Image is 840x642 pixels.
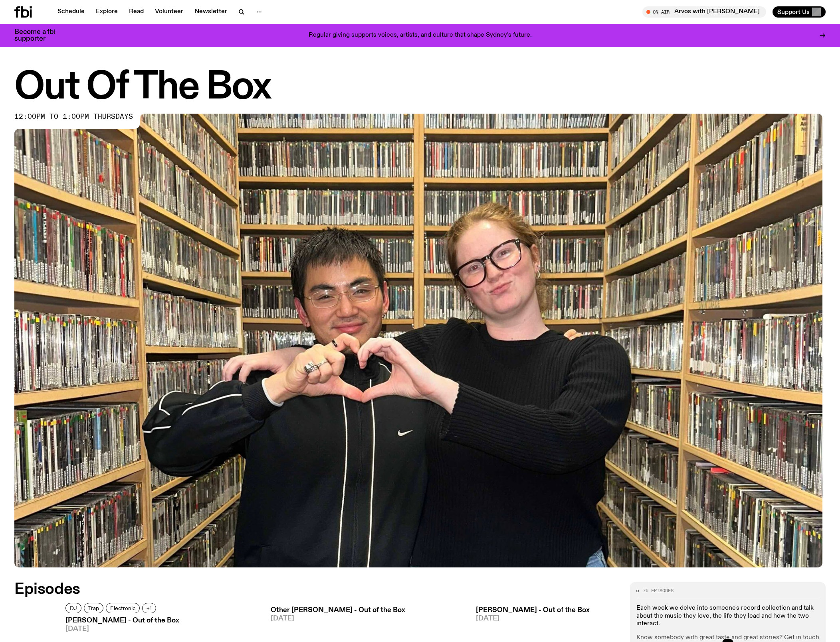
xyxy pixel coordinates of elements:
button: +1 [142,603,156,613]
span: [DATE] [476,615,590,622]
span: 76 episodes [643,589,674,593]
h1: Out Of The Box [14,70,826,106]
h2: Episodes [14,582,552,597]
span: DJ [70,605,77,611]
a: Newsletter [190,6,232,18]
a: Electronic [106,603,140,613]
span: [DATE] [65,626,179,632]
button: On AirArvos with [PERSON_NAME] [642,6,766,18]
p: Each week we delve into someone's record collection and talk about the music they love, the life ... [636,605,819,628]
span: Trap [88,605,99,611]
button: Support Us [773,6,826,18]
span: 12:00pm to 1:00pm thursdays [14,114,133,120]
a: Trap [84,603,103,613]
h3: Become a fbi supporter [14,29,65,42]
a: Read [124,6,149,18]
span: Support Us [777,8,810,16]
a: DJ [65,603,81,613]
h3: Other [PERSON_NAME] - Out of the Box [271,607,405,614]
p: Regular giving supports voices, artists, and culture that shape Sydney’s future. [309,32,532,39]
h3: [PERSON_NAME] - Out of the Box [65,617,179,624]
a: Explore [91,6,123,18]
span: Electronic [110,605,135,611]
a: Volunteer [150,6,188,18]
img: Matt and Kate stand in the music library and make a heart shape with one hand each. [14,114,826,569]
a: Schedule [53,6,89,18]
span: [DATE] [271,615,405,622]
span: +1 [147,605,152,611]
h3: [PERSON_NAME] - Out of the Box [476,607,590,614]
